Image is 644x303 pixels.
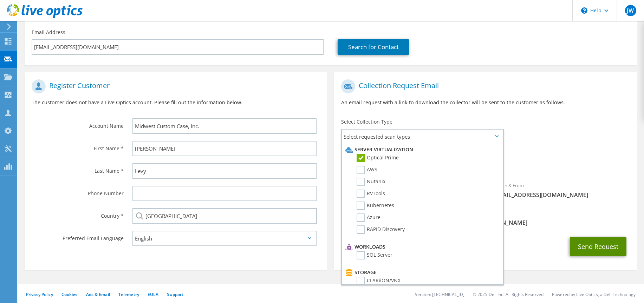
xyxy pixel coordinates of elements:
label: Kubernetes [357,202,394,210]
li: Storage [344,268,499,277]
h1: Register Customer [32,79,317,93]
h1: Collection Request Email [341,79,626,93]
svg: \n [581,7,587,14]
label: Country * [32,208,124,219]
div: To [334,178,486,202]
a: Telemetry [118,291,139,297]
p: An email request with a link to download the collector will be sent to the customer as follows. [341,99,630,106]
div: CC & Reply To [334,206,637,230]
label: Optical Prime [357,154,399,162]
label: Phone Number [32,186,124,197]
label: RAPID Discovery [357,225,405,234]
div: Requested Collections [334,146,637,174]
a: Search for Contact [338,39,409,55]
label: AWS [357,166,377,174]
label: SQL Server [357,251,392,259]
li: Server Virtualization [344,145,499,154]
a: Support [167,291,183,297]
label: CLARiiON/VNX [357,277,401,285]
label: Nutanix [357,178,385,186]
li: © 2025 Dell Inc. All Rights Reserved [473,291,544,297]
button: Send Request [570,237,626,256]
a: Cookies [61,291,78,297]
label: RVTools [357,190,385,198]
label: First Name * [32,141,124,152]
label: Preferred Email Language [32,231,124,242]
label: Azure [357,213,380,222]
a: EULA [148,291,158,297]
label: Email Address [32,29,65,36]
a: Privacy Policy [26,291,53,297]
label: Last Name * [32,163,124,174]
li: Powered by Live Optics, a Dell Technology [552,291,636,297]
li: Workloads [344,243,499,251]
span: [EMAIL_ADDRESS][DOMAIN_NAME] [493,191,630,199]
div: Sender & From [486,178,637,202]
label: Select Collection Type [341,118,392,125]
span: JW [625,5,636,16]
label: Account Name [32,118,124,130]
li: Version: [TECHNICAL_ID] [415,291,464,297]
a: Ads & Email [86,291,110,297]
span: Select requested scan types [342,130,503,144]
p: The customer does not have a Live Optics account. Please fill out the information below. [32,99,320,106]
